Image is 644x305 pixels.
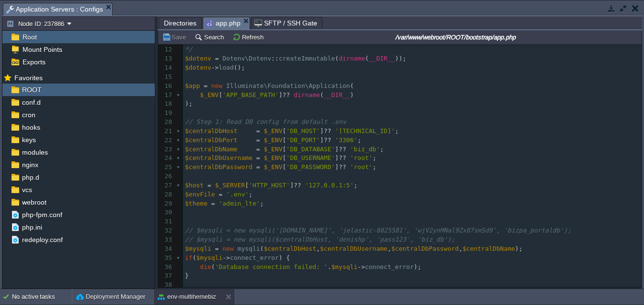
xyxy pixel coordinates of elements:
[20,235,64,244] span: redeploy.conf
[279,55,335,62] span: createImmutable
[204,82,207,89] span: =
[20,110,37,119] a: cron
[211,263,215,270] span: (
[158,73,174,82] div: 15
[20,223,44,232] span: php.ini
[226,82,350,89] span: Illuminate\Foundation\Application
[232,33,266,41] button: Refresh
[331,263,357,270] span: $mysqli
[158,292,216,302] button: env-multihemebiz
[286,127,320,134] span: 'DB_HOST'
[20,185,34,194] a: vcs
[20,123,42,132] a: hooks
[249,182,290,189] span: 'HTTP_HOST'
[339,154,346,161] span: ??
[193,254,196,261] span: (
[264,136,282,144] span: $_ENV
[256,127,260,134] span: =
[264,154,282,161] span: $_ENV
[226,191,249,198] span: '.env'
[12,73,44,82] span: Favorites
[185,227,571,234] span: // $mysqli = new mysqli('[DOMAIN_NAME]', 'jelastic-8025581', 'wjV2ynMNal9Zx87smSd9', 'bizpa_porta...
[185,245,211,252] span: $mysqli
[395,55,406,62] span: ));
[222,245,233,252] span: new
[264,245,316,252] span: $centralDbHost
[335,163,339,171] span: ]
[207,182,211,189] span: =
[335,154,339,161] span: ]
[222,55,271,62] span: Dotenv\Dotenv
[254,17,317,29] span: SFTP / SSH Gate
[316,245,320,252] span: ,
[391,245,459,252] span: $centralDbPassword
[6,19,67,28] button: Node ID: 237886
[350,154,372,161] span: 'root'
[339,55,365,62] span: dirname
[185,272,189,279] span: }
[211,64,219,71] span: ->
[369,55,395,62] span: __DIR__
[380,146,384,153] span: ;
[185,64,211,71] span: $dotenv
[350,146,380,153] span: 'biz_db'
[158,217,174,226] div: 31
[324,91,350,98] span: __DIR__
[158,54,174,63] div: 13
[286,146,335,153] span: 'DB_DATABASE'
[256,136,260,144] span: =
[350,163,372,171] span: 'root'
[20,173,41,182] span: php.d
[158,82,174,91] div: 16
[335,146,339,153] span: ]
[234,64,245,71] span: ();
[459,245,462,252] span: ,
[327,263,331,270] span: .
[249,191,253,198] span: ;
[158,154,174,163] div: 24
[218,91,222,98] span: [
[21,45,64,54] a: Mount Points
[462,245,515,252] span: $centralDbName
[335,55,339,62] span: (
[185,182,204,189] span: $host
[185,55,211,62] span: $dotenv
[320,136,324,144] span: ]
[185,136,238,144] span: $centralDbPort
[20,135,37,144] a: keys
[185,236,455,243] span: // $mysqli = new mysqli($centralDbHost, 'denishp', 'pass123', 'biz_db');
[365,55,369,62] span: (
[357,136,361,144] span: ;
[395,127,399,134] span: ;
[218,200,260,207] span: 'admin_lte'
[206,17,241,29] span: app.php
[158,118,174,127] div: 20
[211,82,222,89] span: new
[365,263,414,270] span: connect_error
[158,109,174,118] div: 19
[335,136,357,144] span: '3306'
[286,163,335,171] span: 'DB_PASSWORD'
[158,136,174,145] div: 22
[279,254,290,261] span: ) {
[305,182,354,189] span: '127.0.0.1:5'
[20,160,40,169] span: nginx
[158,226,174,235] div: 32
[185,254,193,261] span: if
[21,58,47,66] span: Exports
[320,91,324,98] span: (
[6,3,103,15] span: Application Servers : Configs
[260,200,264,207] span: ;
[158,281,174,290] div: 38
[290,182,294,189] span: ]
[215,245,219,252] span: =
[215,263,328,270] span: 'Database connection failed: '
[185,200,207,207] span: $theme
[158,208,174,217] div: 30
[354,182,357,189] span: ;
[20,148,49,157] a: modules
[185,163,253,171] span: $centralDbPassword
[286,154,335,161] span: 'DB_USERNAME'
